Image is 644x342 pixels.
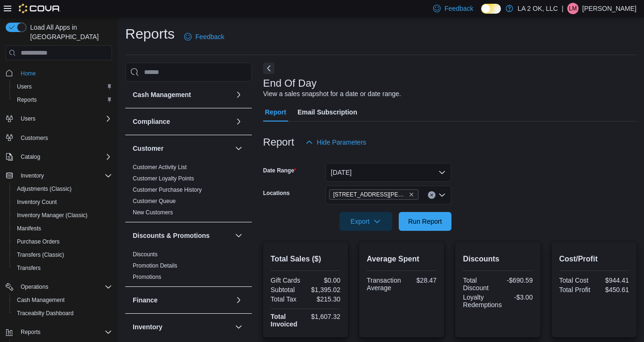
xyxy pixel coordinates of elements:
[133,164,187,171] a: Customer Activity List
[596,286,629,293] div: $450.61
[9,209,116,222] button: Inventory Manager (Classic)
[133,197,176,205] span: Customer Queue
[133,117,170,126] h3: Compliance
[307,286,340,293] div: $1,395.02
[562,3,563,14] p: |
[133,251,158,258] a: Discounts
[133,187,202,193] a: Customer Purchase History
[263,167,297,174] label: Date Range
[9,80,116,93] button: Users
[444,4,473,13] span: Feedback
[233,143,244,154] button: Customer
[17,264,40,272] span: Transfers
[271,277,304,284] div: Gift Cards
[233,89,244,100] button: Cash Management
[13,94,40,106] a: Reports
[271,295,304,303] div: Total Tax
[13,81,35,92] a: Users
[17,67,112,79] span: Home
[17,198,57,206] span: Inventory Count
[367,253,436,265] h2: Average Spent
[271,253,340,265] h2: Total Sales ($)
[21,283,48,291] span: Operations
[307,277,340,284] div: $0.00
[2,66,116,80] button: Home
[9,261,116,275] button: Transfers
[17,96,37,104] span: Reports
[481,4,501,14] input: Dark Mode
[409,192,414,197] button: Remove 3701 N. MacArthur Blvd from selection in this group
[481,14,482,14] span: Dark Mode
[307,313,340,320] div: $1,607.32
[125,24,175,43] h1: Reports
[2,150,116,163] button: Catalog
[133,322,162,332] h3: Inventory
[26,23,112,41] span: Load All Apps in [GEOGRAPHIC_DATA]
[133,186,202,194] span: Customer Purchase History
[17,281,52,293] button: Operations
[13,308,112,319] span: Traceabilty Dashboard
[17,170,48,181] button: Inventory
[2,280,116,293] button: Operations
[271,286,304,293] div: Subtotal
[263,137,294,148] h3: Report
[133,90,231,99] button: Cash Management
[405,277,437,284] div: $28.47
[9,182,116,195] button: Adjustments (Classic)
[559,277,592,284] div: Total Cost
[13,196,61,208] a: Inventory Count
[13,236,112,247] span: Purchase Orders
[265,103,286,122] span: Report
[17,185,72,193] span: Adjustments (Classic)
[9,293,116,307] button: Cash Management
[133,117,231,126] button: Compliance
[17,225,41,232] span: Manifests
[271,313,298,328] strong: Total Invoiced
[9,195,116,209] button: Inventory Count
[13,249,112,261] span: Transfers (Classic)
[463,277,496,292] div: Total Discount
[233,321,244,333] button: Inventory
[325,163,451,182] button: [DATE]
[133,209,173,216] a: New Customers
[9,248,116,261] button: Transfers (Classic)
[339,212,392,231] button: Export
[17,83,32,90] span: Users
[567,3,579,14] div: Luis Machado
[19,4,61,13] img: Cova
[307,295,340,303] div: $215.30
[13,94,112,106] span: Reports
[17,238,60,245] span: Purchase Orders
[596,277,629,284] div: $944.41
[133,322,231,332] button: Inventory
[263,89,401,99] div: View a sales snapshot for a date or date range.
[125,249,252,286] div: Discounts & Promotions
[133,274,161,280] a: Promotions
[180,27,228,46] a: Feedback
[17,281,112,293] span: Operations
[9,222,116,235] button: Manifests
[13,294,112,306] span: Cash Management
[9,235,116,248] button: Purchase Orders
[298,103,357,122] span: Email Subscription
[569,3,577,14] span: LM
[345,212,386,231] span: Export
[17,326,44,338] button: Reports
[263,63,274,74] button: Next
[17,151,112,163] span: Catalog
[559,286,592,293] div: Total Profit
[463,293,502,309] div: Loyalty Redemptions
[133,251,158,258] span: Discounts
[133,163,187,171] span: Customer Activity List
[133,144,163,153] h3: Customer
[133,175,194,182] span: Customer Loyalty Points
[233,294,244,306] button: Finance
[133,295,231,305] button: Finance
[21,115,35,122] span: Users
[13,210,91,221] a: Inventory Manager (Classic)
[263,78,317,89] h3: End Of Day
[13,81,112,92] span: Users
[13,183,112,195] span: Adjustments (Classic)
[17,251,64,259] span: Transfers (Classic)
[2,326,116,339] button: Reports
